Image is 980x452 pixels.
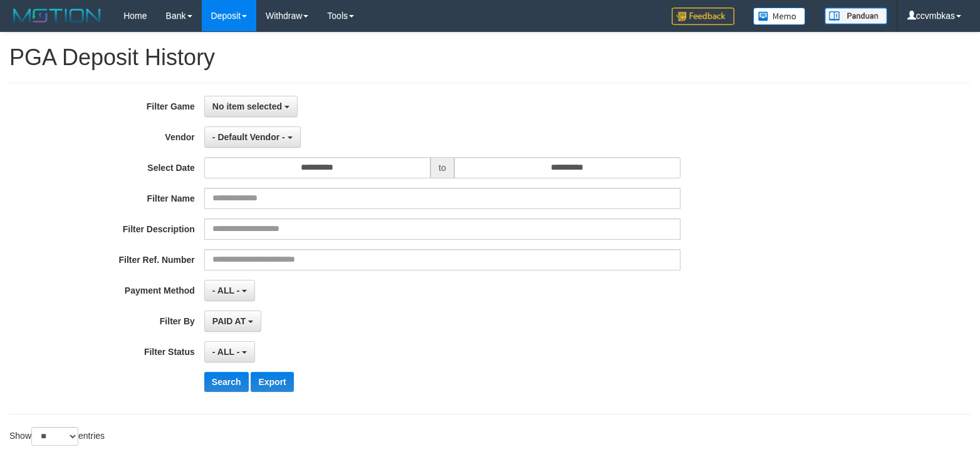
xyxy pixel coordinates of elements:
button: PAID AT [204,311,261,332]
span: No item selected [212,101,282,111]
button: Search [204,372,249,392]
select: Showentries [31,427,78,446]
span: - ALL - [212,285,240,295]
button: - ALL - [204,280,255,301]
button: Export [251,372,293,392]
span: - ALL - [212,347,240,357]
img: MOTION_logo.png [9,6,105,25]
span: to [430,157,454,178]
span: - Default Vendor - [212,132,285,142]
button: - Default Vendor - [204,126,301,148]
h1: PGA Deposit History [9,45,971,70]
img: Button%20Memo.svg [753,8,806,25]
button: - ALL - [204,341,255,362]
img: Feedback.jpg [672,8,734,25]
label: Show entries [9,427,105,446]
button: No item selected [204,96,298,117]
img: panduan.png [825,8,887,24]
span: PAID AT [212,316,246,326]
